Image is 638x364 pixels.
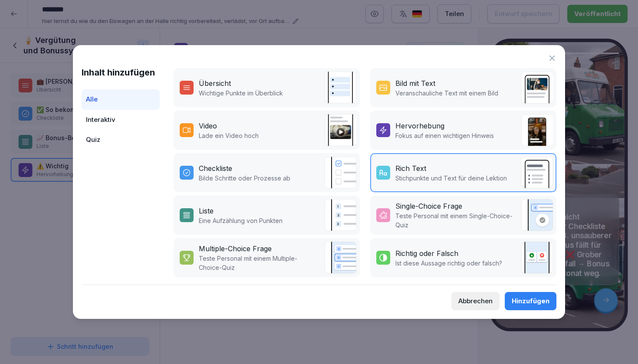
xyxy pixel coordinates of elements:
[395,121,444,131] div: Hervorhebung
[199,206,214,216] div: Liste
[82,110,160,130] div: Interaktiv
[199,243,272,254] div: Multiple-Choice Frage
[199,121,217,131] div: Video
[199,163,232,174] div: Checkliste
[324,114,356,146] img: video.png
[395,78,435,89] div: Bild mit Text
[395,163,426,174] div: Rich Text
[395,201,462,211] div: Single-Choice Frage
[199,131,259,140] p: Lade ein Video hoch
[324,199,356,231] img: list.svg
[82,130,160,150] div: Quiz
[199,174,290,183] p: Bilde Schritte oder Prozesse ab
[395,89,498,98] p: Veranschauliche Text mit einem Bild
[521,157,553,189] img: richtext.svg
[324,72,356,104] img: overview.svg
[199,254,320,272] p: Teste Personal mit einem Multiple-Choice-Quiz
[521,199,553,231] img: single_choice_quiz.svg
[451,292,500,310] button: Abbrechen
[395,211,516,230] p: Teste Personal mit einem Single-Choice-Quiz
[199,89,283,98] p: Wichtige Punkte im Überblick
[395,174,507,183] p: Stichpunkte und Text für deine Lektion
[521,72,553,104] img: text_image.png
[395,248,458,259] div: Richtig oder Falsch
[521,114,553,146] img: callout.png
[512,296,549,306] div: Hinzufügen
[199,78,231,89] div: Übersicht
[395,259,502,268] p: Ist diese Aussage richtig oder falsch?
[324,242,356,274] img: quiz.svg
[82,89,160,110] div: Alle
[458,296,493,306] div: Abbrechen
[505,292,556,310] button: Hinzufügen
[199,216,283,225] p: Eine Aufzählung von Punkten
[324,157,356,189] img: checklist.svg
[82,66,160,79] h1: Inhalt hinzufügen
[521,242,553,274] img: true_false.svg
[395,131,494,140] p: Fokus auf einen wichtigen Hinweis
